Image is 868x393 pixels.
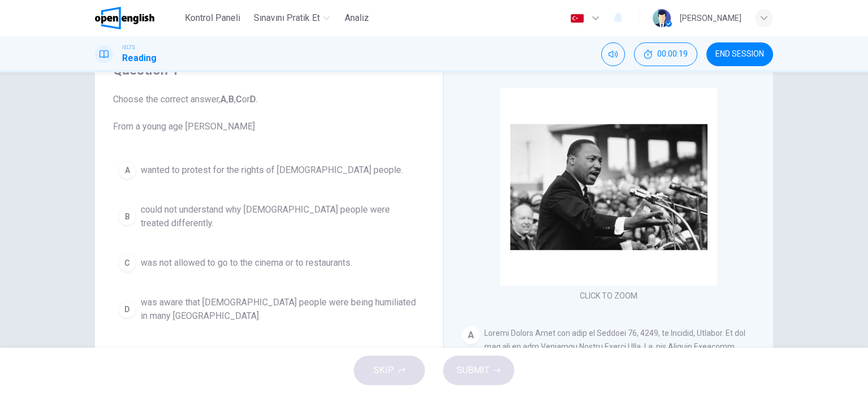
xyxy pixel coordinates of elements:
[118,208,136,226] div: B
[601,42,625,66] div: Mute
[113,198,425,235] button: Bcould not understand why [DEMOGRAPHIC_DATA] people were treated differently.
[113,249,425,277] button: Cwas not allowed to go to the cinema or to restaurants.
[254,11,320,25] span: Sınavını Pratik Et
[462,326,480,344] div: A
[122,44,135,51] span: IELTS
[185,11,240,25] span: Kontrol Paneli
[180,8,245,28] button: Kontrol Paneli
[250,94,256,105] b: D
[339,8,375,28] button: Analiz
[657,50,688,59] span: 00:00:19
[122,51,157,65] h1: Reading
[236,94,242,105] b: C
[141,203,420,230] span: could not understand why [DEMOGRAPHIC_DATA] people were treated differently.
[249,8,335,28] button: Sınavını Pratik Et
[634,42,697,66] div: Hide
[118,300,136,318] div: D
[220,94,227,105] b: A
[715,50,764,59] span: END SESSION
[141,296,420,323] span: was aware that [DEMOGRAPHIC_DATA] people were being humiliated in many [GEOGRAPHIC_DATA].
[113,93,425,133] span: Choose the correct answer, , , or . From a young age [PERSON_NAME]
[95,7,180,29] a: OpenEnglish logo
[118,161,136,179] div: A
[706,42,773,66] button: END SESSION
[680,11,741,25] div: [PERSON_NAME]
[228,94,234,105] b: B
[345,11,369,25] span: Analiz
[95,7,154,29] img: OpenEnglish logo
[113,291,425,328] button: Dwas aware that [DEMOGRAPHIC_DATA] people were being humiliated in many [GEOGRAPHIC_DATA].
[653,9,671,27] img: Profile picture
[141,163,403,177] span: wanted to protest for the rights of [DEMOGRAPHIC_DATA] people.
[570,14,584,23] img: tr
[141,256,352,270] span: was not allowed to go to the cinema or to restaurants.
[634,42,697,66] button: 00:00:19
[118,254,136,272] div: C
[113,156,425,184] button: Awanted to protest for the rights of [DEMOGRAPHIC_DATA] people.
